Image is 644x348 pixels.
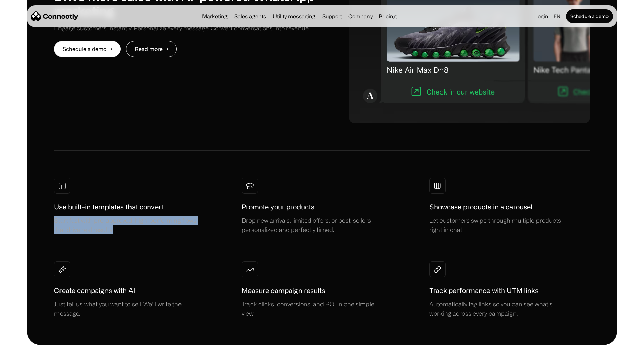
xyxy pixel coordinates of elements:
[319,14,345,19] a: Support
[242,286,325,296] h1: Measure campaign results
[346,11,375,21] div: Company
[54,300,199,318] div: Just tell us what you want to sell. We’ll write the message.
[429,286,539,296] h1: Track performance with UTM links
[14,336,41,346] ul: Language list
[566,9,613,23] a: Schedule a demo
[242,202,314,212] h1: Promote your products
[54,24,309,33] div: Engage customers instantly. Personalize every message. Convert conversations into revenue.
[376,14,399,19] a: Pricing
[429,300,575,318] div: Automatically tag links so you can see what’s working across every campaign.
[54,202,164,212] h1: Use built-in templates that convert
[554,11,560,21] div: en
[270,14,318,19] a: Utility messaging
[242,216,387,234] div: Drop new arrivals, limited offers, or best-sellers — personalized and perfectly timed.
[429,202,532,212] h1: Showcase products in a carousel
[242,300,387,318] div: Track clicks, conversions, and ROI in one simple view.
[551,11,565,21] div: en
[532,11,551,21] a: Login
[54,41,121,57] a: Schedule a demo →
[199,14,230,19] a: Marketing
[232,14,269,19] a: Sales agents
[31,11,78,21] a: home
[348,11,373,21] div: Company
[126,41,177,57] a: Read more →
[7,336,41,346] aside: Language selected: English
[54,286,135,296] h1: Create campaigns with AI
[429,216,575,234] div: Let customers swipe through multiple products right in chat.
[54,216,199,234] div: Start fast with pre-approved, high-performing flows that drive real results.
